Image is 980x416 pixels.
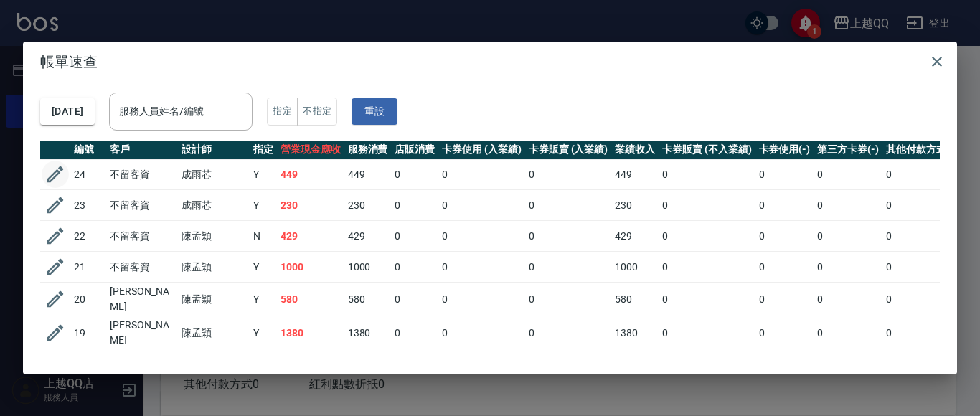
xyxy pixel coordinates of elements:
th: 其他付款方式(-) [882,141,961,159]
th: 服務消費 [344,141,392,159]
td: 0 [755,252,814,283]
td: 580 [344,283,392,316]
td: 0 [659,252,755,283]
td: 陳孟穎 [178,316,250,350]
button: 不指定 [297,98,337,126]
td: 0 [814,190,882,221]
td: 0 [391,283,438,316]
td: 0 [755,283,814,316]
td: 0 [391,190,438,221]
td: 0 [525,316,612,350]
td: 0 [882,316,961,350]
td: Y [250,316,277,350]
td: 0 [438,190,525,221]
td: 0 [755,159,814,190]
td: 0 [525,221,612,252]
td: 不留客資 [106,221,178,252]
th: 第三方卡券(-) [814,141,882,159]
td: 不留客資 [106,190,178,221]
td: 0 [659,159,755,190]
td: 0 [659,190,755,221]
td: 429 [277,221,344,252]
td: N [250,221,277,252]
td: 0 [814,316,882,350]
td: 0 [391,252,438,283]
td: 580 [611,283,659,316]
td: 0 [659,283,755,316]
td: 0 [755,190,814,221]
td: 0 [659,316,755,350]
td: 0 [525,252,612,283]
td: Y [250,283,277,316]
th: 卡券使用 (入業績) [438,141,525,159]
td: 580 [277,283,344,316]
th: 業績收入 [611,141,659,159]
td: 0 [814,252,882,283]
th: 編號 [70,141,106,159]
td: 1000 [277,252,344,283]
td: 1000 [344,252,392,283]
td: [PERSON_NAME] [106,283,178,316]
td: 21 [70,252,106,283]
td: 0 [659,221,755,252]
td: 19 [70,316,106,350]
th: 設計師 [178,141,250,159]
td: [PERSON_NAME] [106,316,178,350]
td: 1000 [611,252,659,283]
td: Y [250,190,277,221]
td: 0 [755,221,814,252]
td: 0 [814,159,882,190]
td: 0 [525,190,612,221]
td: 449 [611,159,659,190]
td: 1380 [277,316,344,350]
td: 20 [70,283,106,316]
td: 230 [611,190,659,221]
td: 230 [277,190,344,221]
td: 0 [814,283,882,316]
td: 1380 [611,316,659,350]
h2: 帳單速查 [23,42,957,82]
td: Y [250,252,277,283]
td: 0 [438,283,525,316]
td: 0 [882,159,961,190]
td: 成雨芯 [178,190,250,221]
td: 0 [882,283,961,316]
td: 0 [391,159,438,190]
th: 客戶 [106,141,178,159]
td: 0 [391,316,438,350]
td: 不留客資 [106,252,178,283]
td: 449 [277,159,344,190]
button: 指定 [267,98,298,126]
td: 陳孟穎 [178,221,250,252]
th: 卡券使用(-) [755,141,814,159]
td: 0 [438,252,525,283]
td: 23 [70,190,106,221]
td: 0 [391,221,438,252]
td: 230 [344,190,392,221]
button: [DATE] [40,98,95,125]
th: 店販消費 [391,141,438,159]
td: 不留客資 [106,159,178,190]
td: 陳孟穎 [178,283,250,316]
td: 0 [438,221,525,252]
td: 429 [611,221,659,252]
td: 0 [882,190,961,221]
td: 429 [344,221,392,252]
td: 0 [525,283,612,316]
td: 449 [344,159,392,190]
td: 陳孟穎 [178,252,250,283]
td: 0 [882,221,961,252]
td: 0 [882,252,961,283]
th: 指定 [250,141,277,159]
td: 0 [755,316,814,350]
td: 0 [525,159,612,190]
th: 卡券販賣 (入業績) [525,141,612,159]
th: 營業現金應收 [277,141,344,159]
td: 成雨芯 [178,159,250,190]
td: 0 [438,159,525,190]
td: 22 [70,221,106,252]
button: 重設 [352,98,397,125]
td: 24 [70,159,106,190]
td: 0 [438,316,525,350]
th: 卡券販賣 (不入業績) [659,141,755,159]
